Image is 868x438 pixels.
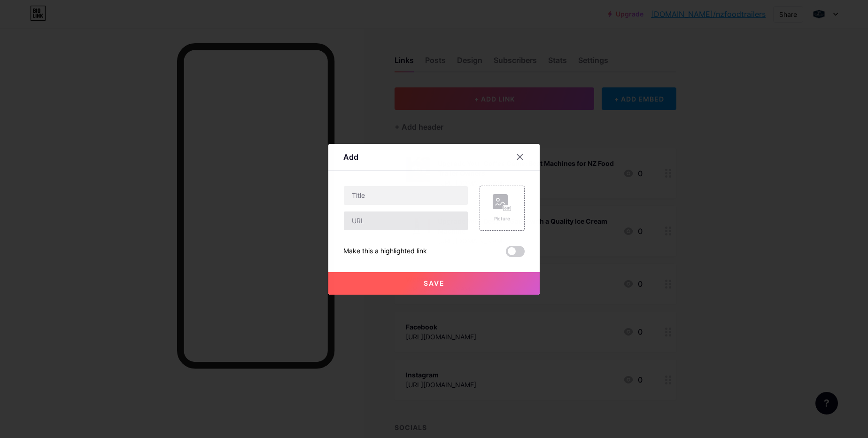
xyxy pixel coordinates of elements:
input: Title [344,186,468,205]
span: Save [424,279,445,287]
div: Picture [493,215,512,222]
div: Add [343,151,358,163]
div: Make this a highlighted link [343,246,427,257]
button: Save [328,272,540,295]
input: URL [344,211,468,230]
